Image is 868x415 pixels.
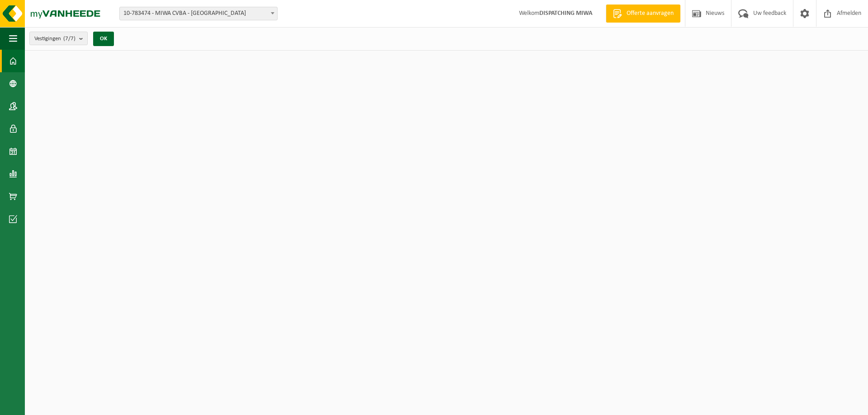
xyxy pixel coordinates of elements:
[119,7,278,20] span: 10-783474 - MIWA CVBA - SINT-NIKLAAS
[63,36,75,42] count: (7/7)
[624,9,676,18] span: Offerte aanvragen
[29,32,88,45] button: Vestigingen(7/7)
[93,32,114,46] button: OK
[120,7,277,20] span: 10-783474 - MIWA CVBA - SINT-NIKLAAS
[34,32,75,46] span: Vestigingen
[539,10,592,17] strong: DISPATCHING MIWA
[606,5,680,23] a: Offerte aanvragen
